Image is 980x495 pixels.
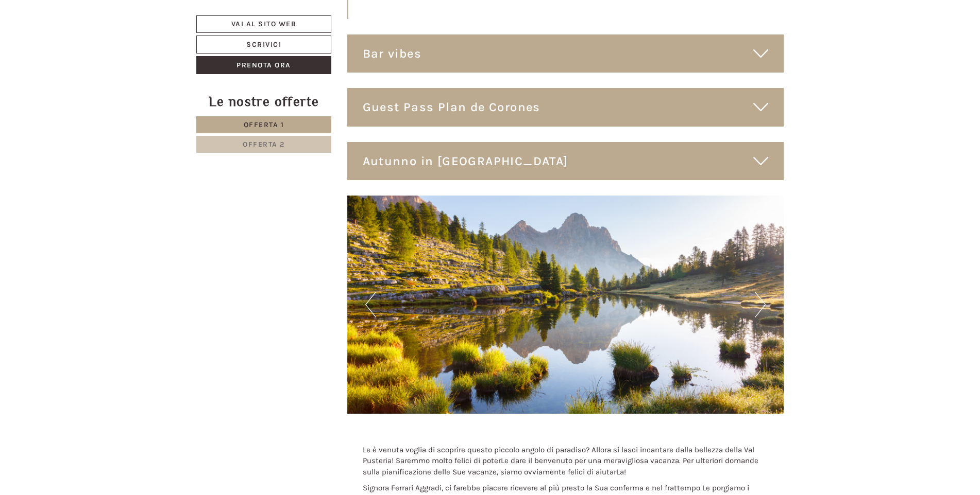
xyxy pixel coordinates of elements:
p: Le è venuta voglia di scoprire questo piccolo angolo di paradiso? Allora si lasci incantare dalla... [363,445,769,478]
small: 08:31 [15,50,162,57]
div: Guest Pass Plan de Corones [347,88,784,126]
a: Vai al sito web [196,15,331,33]
div: Bar vibes [347,34,784,73]
div: giovedì [182,8,224,25]
button: Next [755,292,766,317]
span: Offerta 1 [244,120,284,129]
div: Hotel B&B Feldmessner [15,30,162,38]
div: Autunno in [GEOGRAPHIC_DATA] [347,142,784,180]
a: Prenota ora [196,56,331,74]
button: Previous [365,292,376,317]
a: Scrivici [196,36,331,54]
div: Buon giorno, come possiamo aiutarla? [8,28,167,59]
div: Le nostre offerte [196,92,331,111]
span: Offerta 2 [243,140,285,149]
button: Invia [351,271,405,289]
